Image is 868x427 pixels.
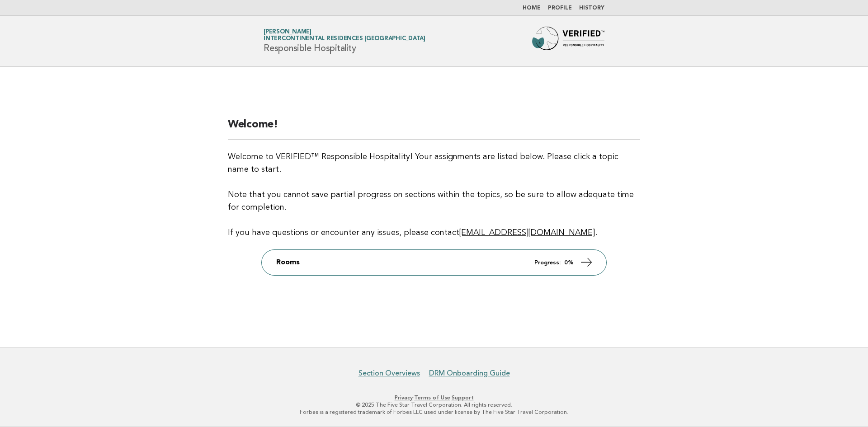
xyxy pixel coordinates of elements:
[264,29,425,42] a: [PERSON_NAME]InterContinental Residences [GEOGRAPHIC_DATA]
[579,5,604,11] a: History
[452,394,474,401] a: Support
[523,5,541,11] a: Home
[459,229,595,237] a: [EMAIL_ADDRESS][DOMAIN_NAME]
[157,394,711,401] p: · ·
[414,394,450,401] a: Terms of Use
[264,29,425,53] h1: Responsible Hospitality
[157,408,711,416] p: Forbes is a registered trademark of Forbes LLC used under license by The Five Star Travel Corpora...
[532,27,604,56] img: Forbes Travel Guide
[262,250,606,275] a: Rooms Progress: 0%
[228,150,640,239] p: Welcome to VERIFIED™ Responsible Hospitality! Your assignments are listed below. Please click a t...
[429,369,510,378] a: DRM Onboarding Guide
[534,260,561,266] em: Progress:
[264,36,425,42] span: InterContinental Residences [GEOGRAPHIC_DATA]
[564,260,574,266] strong: 0%
[548,5,572,11] a: Profile
[359,369,420,378] a: Section Overviews
[228,117,640,140] h2: Welcome!
[157,401,711,408] p: © 2025 The Five Star Travel Corporation. All rights reserved.
[395,394,413,401] a: Privacy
